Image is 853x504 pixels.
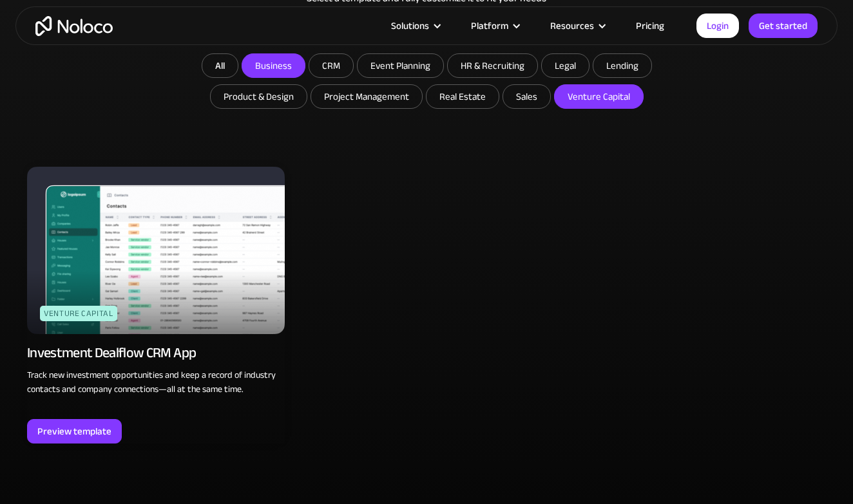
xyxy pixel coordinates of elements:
div: Preview template [37,423,111,440]
div: Platform [455,17,534,34]
a: Pricing [620,17,680,34]
div: Resources [550,17,594,34]
a: All [202,53,238,78]
a: home [35,16,113,36]
div: Venture Capital [40,306,117,321]
a: Login [696,14,739,38]
div: Platform [471,17,508,34]
form: Email Form [169,53,684,112]
a: Venture CapitalInvestment Dealflow CRM AppTrack new investment opportunities and keep a record of... [27,167,285,443]
div: Investment Dealflow CRM App [27,344,196,362]
div: Solutions [375,17,455,34]
p: Track new investment opportunities and keep a record of industry contacts and company connections... [27,368,285,397]
div: Solutions [391,17,429,34]
a: Get started [749,14,818,38]
div: Resources [534,17,620,34]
